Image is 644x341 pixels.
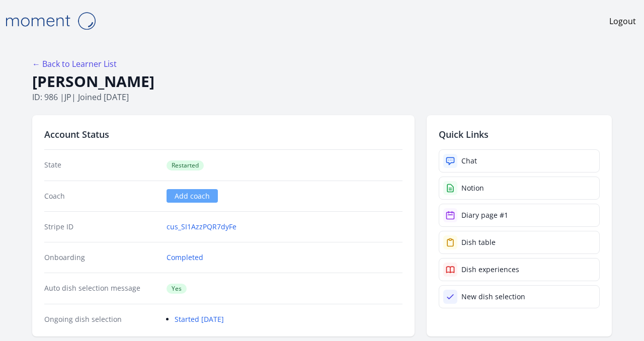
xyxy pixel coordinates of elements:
[167,252,203,263] a: Completed
[44,127,403,141] h2: Account Status
[167,160,204,170] span: Restarted
[32,72,612,91] h1: [PERSON_NAME]
[44,222,158,232] dt: Stripe ID
[439,149,600,173] a: Chat
[44,252,158,263] dt: Onboarding
[439,258,600,281] a: Dish experiences
[609,15,636,27] a: Logout
[44,160,158,170] dt: State
[461,237,496,247] div: Dish table
[44,191,158,201] dt: Coach
[439,127,600,141] h2: Quick Links
[44,314,158,324] dt: Ongoing dish selection
[44,283,158,294] dt: Auto dish selection message
[461,292,525,302] div: New dish selection
[439,204,600,227] a: Diary page #1
[439,285,600,308] a: New dish selection
[461,183,484,193] div: Notion
[167,222,236,232] a: cus_SI1AzzPQR7dyFe
[167,189,218,203] a: Add coach
[64,92,71,103] span: jp
[439,231,600,254] a: Dish table
[32,91,612,103] p: ID: 986 | | Joined [DATE]
[461,210,508,220] div: Diary page #1
[439,177,600,200] a: Notion
[32,58,117,69] a: ← Back to Learner List
[461,156,477,166] div: Chat
[461,265,519,275] div: Dish experiences
[175,314,224,324] a: Started [DATE]
[167,284,187,294] span: Yes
